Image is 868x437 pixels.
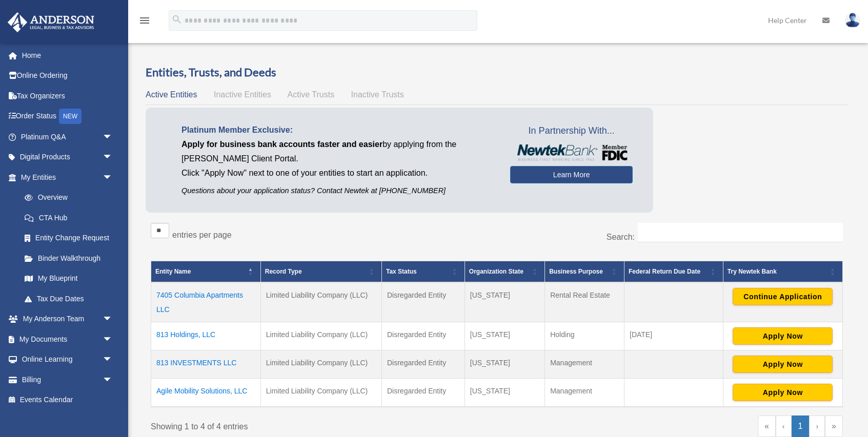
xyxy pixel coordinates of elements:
span: arrow_drop_down [103,147,123,168]
span: Federal Return Due Date [629,268,700,275]
img: User Pic [845,13,860,28]
a: My Documentsarrow_drop_down [7,329,128,349]
span: Apply for business bank accounts faster and easier [181,140,382,149]
a: My Entitiesarrow_drop_down [7,167,123,188]
td: 7405 Columbia Apartments LLC [151,282,261,322]
span: In Partnership With... [510,123,633,139]
a: Last [825,415,843,437]
h3: Entities, Trusts, and Deeds [146,65,848,80]
a: Online Ordering [7,66,128,86]
i: search [171,14,183,25]
span: arrow_drop_down [103,349,123,370]
a: 1 [792,415,810,437]
td: [US_STATE] [465,322,544,350]
td: Limited Liability Company (LLC) [260,322,381,350]
th: Organization State: Activate to sort [465,261,544,282]
span: Record Type [265,268,302,275]
div: Try Newtek Bank [728,265,827,278]
img: Anderson Advisors Platinum Portal [5,12,97,32]
td: Limited Liability Company (LLC) [260,378,381,407]
th: Business Purpose: Activate to sort [545,261,624,282]
td: Disregarded Entity [381,350,465,378]
td: [DATE] [624,322,723,350]
p: Platinum Member Exclusive: [181,123,495,137]
a: Online Learningarrow_drop_down [7,349,128,370]
span: Active Entities [146,90,197,99]
a: Next [809,415,825,437]
p: by applying from the [PERSON_NAME] Client Portal. [181,137,495,166]
a: Billingarrow_drop_down [7,369,128,390]
img: NewtekBankLogoSM.png [515,144,628,161]
th: Tax Status: Activate to sort [381,261,465,282]
td: Disregarded Entity [381,282,465,322]
span: Inactive Trusts [351,90,404,99]
span: Organization State [469,268,523,275]
div: NEW [59,109,82,124]
a: Digital Productsarrow_drop_down [7,147,128,168]
a: menu [138,18,151,27]
td: [US_STATE] [465,350,544,378]
span: arrow_drop_down [103,309,123,330]
td: Management [545,378,624,407]
th: Try Newtek Bank : Activate to sort [723,261,842,282]
td: [US_STATE] [465,378,544,407]
a: CTA Hub [14,207,123,228]
a: First [758,415,776,437]
td: Management [545,350,624,378]
div: Showing 1 to 4 of 4 entries [151,415,489,434]
td: Disregarded Entity [381,322,465,350]
td: Rental Real Estate [545,282,624,322]
button: Continue Application [733,288,833,305]
a: Platinum Q&Aarrow_drop_down [7,127,128,147]
a: Learn More [510,166,633,183]
a: Previous [776,415,792,437]
span: arrow_drop_down [103,167,123,188]
a: Entity Change Request [14,228,123,248]
th: Entity Name: Activate to invert sorting [151,261,261,282]
span: Active Trusts [288,90,335,99]
a: My Anderson Teamarrow_drop_down [7,309,128,329]
a: Binder Walkthrough [14,248,123,268]
button: Apply Now [733,356,833,373]
td: 813 Holdings, LLC [151,322,261,350]
td: [US_STATE] [465,282,544,322]
a: Tax Due Dates [14,288,123,309]
span: arrow_drop_down [103,329,123,350]
a: Home [7,45,128,66]
a: Order StatusNEW [7,106,128,127]
span: Entity Name [155,268,191,275]
button: Apply Now [733,384,833,401]
td: Limited Liability Company (LLC) [260,282,381,322]
th: Federal Return Due Date: Activate to sort [624,261,723,282]
a: Overview [14,188,118,208]
span: Inactive Entities [214,90,271,99]
th: Record Type: Activate to sort [260,261,381,282]
td: Agile Mobility Solutions, LLC [151,378,261,407]
p: Questions about your application status? Contact Newtek at [PHONE_NUMBER] [181,184,495,197]
a: Events Calendar [7,390,128,410]
label: Search: [607,233,635,241]
p: Click "Apply Now" next to one of your entities to start an application. [181,166,495,180]
span: Tax Status [386,268,417,275]
i: menu [138,14,151,27]
button: Apply Now [733,327,833,345]
td: Limited Liability Company (LLC) [260,350,381,378]
span: Business Purpose [549,268,603,275]
span: arrow_drop_down [103,369,123,390]
a: My Blueprint [14,268,123,289]
td: Holding [545,322,624,350]
span: arrow_drop_down [103,127,123,148]
td: Disregarded Entity [381,378,465,407]
td: 813 INVESTMENTS LLC [151,350,261,378]
label: entries per page [172,231,232,239]
a: Tax Organizers [7,86,128,106]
